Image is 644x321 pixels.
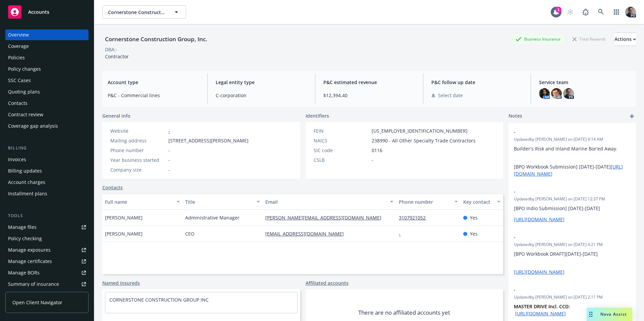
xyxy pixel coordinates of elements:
[514,205,631,212] p: [BPO Indio Submission] [DATE]-[DATE]
[5,212,89,219] div: Tools
[514,216,565,222] a: [URL][DOMAIN_NAME]
[5,154,89,165] a: Invoices
[5,121,89,131] a: Coverage gap analysis
[508,123,636,183] div: -Updatedby [PERSON_NAME] on [DATE] 9:14 AMBuilder's Risk and Inland Marine Bor'ed Away. [BPO Work...
[600,311,627,317] span: Nova Assist
[5,256,89,267] a: Manage certificates
[314,127,369,134] div: FEIN
[109,297,209,303] a: CORNERSTONE CONSTRUCTION GROUP INC
[8,52,25,63] div: Policies
[8,222,37,233] div: Manage files
[8,98,28,109] div: Contacts
[5,188,89,199] a: Installment plans
[5,267,89,278] a: Manage BORs
[110,127,166,134] div: Website
[8,109,43,120] div: Contract review
[399,231,406,237] a: -
[102,5,186,19] button: Cornerstone Construction Group, Inc.
[102,35,210,44] div: Cornerstone Construction Group, Inc.
[5,279,89,290] a: Summary of insurance
[108,9,166,16] span: Cornerstone Construction Group, Inc.
[28,9,49,15] span: Accounts
[628,112,636,120] a: add
[594,5,608,19] a: Search
[5,86,89,97] a: Quoting plans
[8,166,42,176] div: Billing updates
[8,177,45,188] div: Account charges
[306,112,329,119] span: Identifiers
[358,309,450,317] span: There are no affiliated accounts yet
[8,233,42,244] div: Policy checking
[8,267,40,278] div: Manage BORs
[5,75,89,86] a: SSC Cases
[514,250,631,257] p: [BPO Workbook DRAFT][DATE]-[DATE]
[514,234,613,241] span: -
[168,137,249,144] span: [STREET_ADDRESS][PERSON_NAME]
[5,177,89,188] a: Account charges
[514,145,631,152] p: Builder's Risk and Inland Marine Bor'ed Away.
[5,222,89,233] a: Manage files
[514,269,565,275] a: [URL][DOMAIN_NAME]
[306,279,348,286] a: Affiliated accounts
[5,233,89,244] a: Policy checking
[216,79,307,86] span: Legal entity type
[438,92,463,99] span: Select date
[263,194,396,210] button: Email
[185,230,195,237] span: CEO
[614,33,636,46] button: Actions
[514,242,631,248] span: Updated by [PERSON_NAME] on [DATE] 4:21 PM
[8,188,47,199] div: Installment plans
[539,88,550,99] img: photo
[105,46,117,53] div: DBA: -
[102,279,140,286] a: Named insureds
[8,75,31,86] div: SSC Cases
[372,156,373,164] span: -
[265,231,349,237] a: [EMAIL_ADDRESS][DOMAIN_NAME]
[514,303,570,310] strong: MASTER DRIVE Incl. CCD:
[182,194,263,210] button: Title
[5,145,89,151] div: Billing
[563,88,574,99] img: photo
[110,166,166,173] div: Company size
[512,35,564,43] div: Business Insurance
[5,245,89,255] span: Manage exposures
[105,230,143,237] span: [PERSON_NAME]
[5,166,89,176] a: Billing updates
[314,156,369,164] div: CSLB
[168,156,170,164] span: -
[514,286,613,293] span: -
[12,299,62,306] span: Open Client Navigator
[265,198,386,205] div: Email
[102,184,123,191] a: Contacts
[508,112,522,120] span: Notes
[514,196,631,202] span: Updated by [PERSON_NAME] on [DATE] 12:37 PM
[110,137,166,144] div: Mailing address
[5,64,89,74] a: Policy changes
[8,29,29,40] div: Overview
[314,137,369,144] div: NAICS
[514,188,613,195] span: -
[8,154,26,165] div: Invoices
[105,53,129,60] span: Contractor
[5,109,89,120] a: Contract review
[399,214,431,221] a: 3107921052
[508,228,636,281] div: -Updatedby [PERSON_NAME] on [DATE] 4:21 PM[BPO Workbook DRAFT][DATE]-[DATE] [URL][DOMAIN_NAME]
[514,163,631,177] p: [BPO Workbook Submission] [DATE]-[DATE]
[102,112,130,119] span: General info
[514,136,631,142] span: Updated by [PERSON_NAME] on [DATE] 9:14 AM
[8,64,41,74] div: Policy changes
[399,198,450,205] div: Phone number
[515,310,566,317] a: [URL][DOMAIN_NAME]
[461,194,503,210] button: Key contact
[372,147,382,154] span: 0116
[102,194,182,210] button: Full name
[8,245,51,255] div: Manage exposures
[108,79,199,86] span: Account type
[8,86,40,97] div: Quoting plans
[168,147,170,154] span: -
[431,79,523,86] span: P&C follow up date
[5,98,89,109] a: Contacts
[625,7,636,17] img: photo
[168,166,170,173] span: -
[569,35,609,43] div: Total Rewards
